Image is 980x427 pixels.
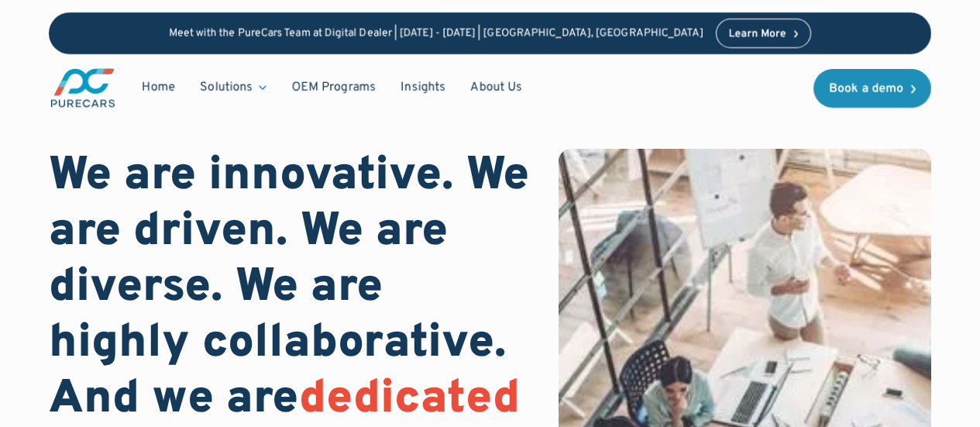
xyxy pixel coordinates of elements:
a: About Us [458,73,535,102]
a: Book a demo [813,69,931,108]
a: main [49,67,117,109]
a: Home [129,73,187,102]
div: Solutions [187,73,279,102]
a: OEM Programs [279,73,388,102]
a: Learn More [716,19,812,48]
p: Meet with the PureCars Team at Digital Dealer | [DATE] - [DATE] | [GEOGRAPHIC_DATA], [GEOGRAPHIC_... [169,27,703,40]
div: Solutions [200,79,253,96]
img: purecars logo [49,67,117,109]
div: Book a demo [829,83,903,95]
a: Insights [388,73,458,102]
div: Learn More [729,29,786,40]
